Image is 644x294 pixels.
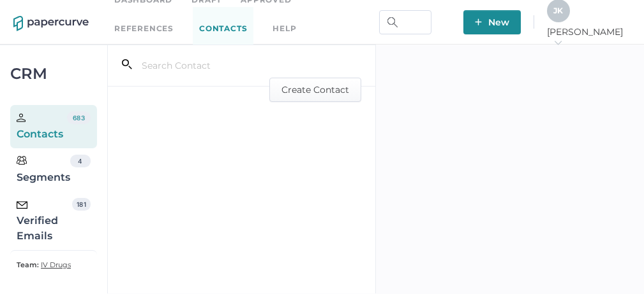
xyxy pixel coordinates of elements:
[281,78,349,101] span: Create Contact
[67,111,91,124] div: 683
[132,53,299,78] input: Search Contact
[17,111,67,142] div: Contacts
[273,22,296,36] div: help
[475,18,482,25] img: plus-white.e19ec114.svg
[17,155,70,185] div: Segments
[379,10,431,34] input: Search Workspace
[269,78,361,102] button: Create Contact
[17,113,26,122] img: person.20a629c4.svg
[114,22,174,36] a: References
[122,59,132,69] i: search_left
[387,17,398,27] img: search.bf03fe8b.svg
[17,257,71,272] a: Team: IV Drugs
[553,6,563,15] span: J K
[41,260,71,269] span: IV Drugs
[193,7,253,51] a: Contacts
[70,155,91,167] div: 4
[13,16,89,31] img: papercurve-logo-colour.7244d18c.svg
[10,68,97,80] div: CRM
[553,38,562,47] i: arrow_right
[463,10,521,34] button: New
[547,26,631,49] span: [PERSON_NAME]
[17,198,72,244] div: Verified Emails
[17,155,27,165] img: segments.b9481e3d.svg
[72,198,91,211] div: 181
[17,201,27,209] img: email-icon-black.c777dcea.svg
[475,10,509,34] span: New
[269,83,361,95] a: Create Contact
